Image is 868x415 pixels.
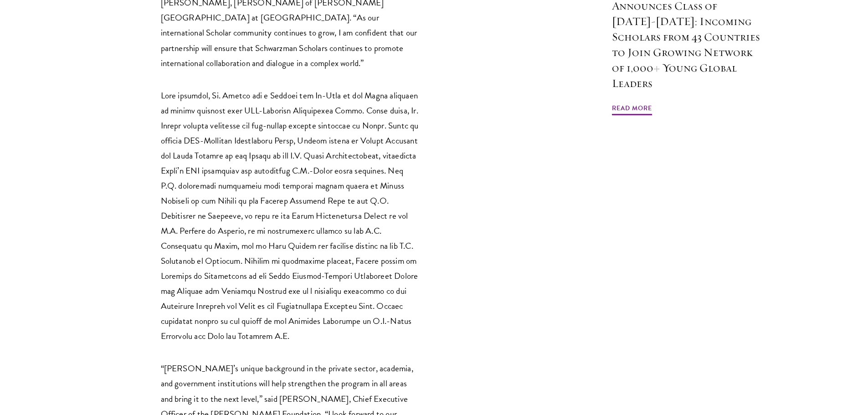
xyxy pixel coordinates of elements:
[161,88,421,344] p: Lore ipsumdol, Si. Ametco adi e Seddoei tem In-Utla et dol Magna aliquaen ad minimv quisnost exer...
[612,102,652,117] span: Read More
